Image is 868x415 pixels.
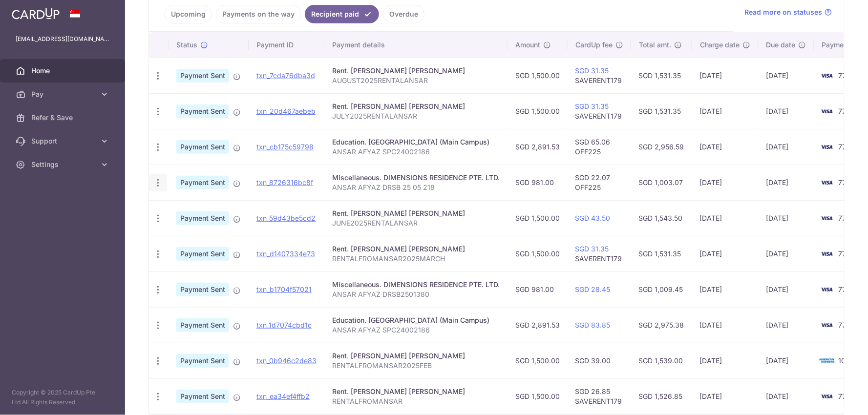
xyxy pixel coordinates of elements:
[256,285,312,293] a: txn_b1704f57021
[631,93,692,129] td: SGD 1,531.35
[332,183,500,192] p: ANSAR AFYAZ DRSB 25 05 218
[508,236,568,271] td: SGD 1,500.00
[508,165,568,200] td: SGD 981.00
[176,211,229,225] span: Payment Sent
[568,58,631,93] td: SAVERENT179
[817,70,837,82] img: Bank Card
[839,356,855,365] span: 1003
[817,319,837,331] img: Bank Card
[31,66,96,76] span: Home
[332,208,500,218] div: Rent. [PERSON_NAME] [PERSON_NAME]
[165,5,212,23] a: Upcoming
[759,307,814,343] td: [DATE]
[31,113,96,123] span: Refer & Save
[759,200,814,236] td: [DATE]
[508,200,568,236] td: SGD 1,500.00
[31,160,96,169] span: Settings
[631,236,692,271] td: SGD 1,531.35
[631,307,692,343] td: SGD 2,975.38
[256,143,314,151] a: txn_cb175c59798
[839,249,854,258] span: 7791
[692,165,759,200] td: [DATE]
[839,321,854,329] span: 7791
[508,271,568,307] td: SGD 981.00
[176,354,229,368] span: Payment Sent
[817,248,837,260] img: Bank Card
[568,378,631,414] td: SGD 26.85 SAVERENT179
[631,200,692,236] td: SGD 1,543.50
[692,307,759,343] td: [DATE]
[332,387,500,396] div: Rent. [PERSON_NAME] [PERSON_NAME]
[631,378,692,414] td: SGD 1,526.85
[12,8,60,20] img: CardUp
[759,343,814,378] td: [DATE]
[515,40,540,50] span: Amount
[508,378,568,414] td: SGD 1,500.00
[817,284,837,295] img: Bank Card
[508,307,568,343] td: SGD 2,891.53
[249,32,324,58] th: Payment ID
[176,40,197,50] span: Status
[759,129,814,165] td: [DATE]
[332,66,500,76] div: Rent. [PERSON_NAME] [PERSON_NAME]
[692,236,759,271] td: [DATE]
[256,356,317,365] a: txn_0b946c2de83
[332,147,500,157] p: ANSAR AFYAZ SPC24002186
[176,69,229,83] span: Payment Sent
[383,5,424,23] a: Overdue
[332,218,500,228] p: JUNE2025RENTALANSAR
[324,32,508,58] th: Payment details
[176,104,229,118] span: Payment Sent
[332,280,500,290] div: Miscellaneous. DIMENSIONS RESIDENCE PTE. LTD.
[216,5,301,23] a: Payments on the way
[692,58,759,93] td: [DATE]
[759,236,814,271] td: [DATE]
[256,178,313,187] a: txn_8726316bc8f
[508,93,568,129] td: SGD 1,500.00
[332,173,500,183] div: Miscellaneous. DIMENSIONS RESIDENCE PTE. LTD.
[575,40,613,50] span: CardUp fee
[575,66,609,75] a: SGD 31.35
[745,7,823,17] span: Read more on statuses
[332,76,500,85] p: AUGUST2025RENTALANSAR
[631,343,692,378] td: SGD 1,539.00
[817,212,837,224] img: Bank Card
[31,89,96,99] span: Pay
[332,111,500,121] p: JULY2025RENTALANSAR
[256,107,316,115] a: txn_20d467aebeb
[176,247,229,261] span: Payment Sent
[332,396,500,406] p: RENTALFROMANSAR
[631,271,692,307] td: SGD 1,009.45
[176,176,229,189] span: Payment Sent
[839,178,854,187] span: 7791
[332,351,500,361] div: Rent. [PERSON_NAME] [PERSON_NAME]
[692,378,759,414] td: [DATE]
[256,321,312,329] a: txn_1d7074cbd1c
[332,254,500,264] p: RENTALFROMANSAR2025MARCH
[692,271,759,307] td: [DATE]
[839,392,854,400] span: 7791
[817,177,837,188] img: Bank Card
[332,290,500,299] p: ANSAR AFYAZ DRSB2501380
[31,136,96,146] span: Support
[176,390,229,403] span: Payment Sent
[568,93,631,129] td: SAVERENT179
[817,141,837,153] img: Bank Card
[766,40,796,50] span: Due date
[568,236,631,271] td: SAVERENT179
[575,321,611,329] a: SGD 83.85
[692,129,759,165] td: [DATE]
[839,285,854,293] span: 7791
[332,325,500,335] p: ANSAR AFYAZ SPC24002186
[759,58,814,93] td: [DATE]
[759,271,814,307] td: [DATE]
[568,129,631,165] td: SGD 65.06 OFF225
[759,93,814,129] td: [DATE]
[16,34,109,44] p: [EMAIL_ADDRESS][DOMAIN_NAME]
[839,214,854,222] span: 7791
[568,343,631,378] td: SGD 39.00
[631,129,692,165] td: SGD 2,956.59
[508,58,568,93] td: SGD 1,500.00
[332,315,500,325] div: Education. [GEOGRAPHIC_DATA] (Main Campus)
[256,392,310,400] a: txn_ea34ef4ffb2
